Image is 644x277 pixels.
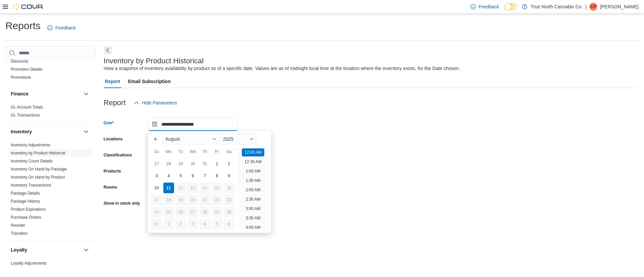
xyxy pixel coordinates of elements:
li: 3:30 AM [243,214,263,222]
div: August, 2025 [151,158,235,230]
div: day-9 [224,170,234,181]
div: day-1 [212,158,222,169]
div: day-4 [163,170,174,181]
button: Previous Month [151,134,161,144]
a: Transfers [11,231,28,236]
div: Sa [224,146,234,157]
span: Promotion Details [11,67,43,72]
div: day-3 [151,170,162,181]
span: GL Transactions [11,113,40,118]
div: day-30 [187,158,198,169]
span: Inventory Adjustments [11,142,50,148]
label: Rooms [104,185,117,190]
button: Inventory [11,128,81,135]
div: day-13 [187,183,198,193]
li: 1:30 AM [243,177,263,185]
li: 4:00 AM [243,223,263,231]
h3: Finance [11,90,29,97]
li: 12:00 AM [242,148,264,156]
div: day-11 [163,183,174,193]
div: day-2 [175,219,186,229]
img: Cova [13,3,44,10]
button: Next [104,46,112,54]
label: Products [104,168,121,174]
span: Dark Mode [504,10,505,11]
span: CP [591,3,596,11]
div: day-22 [212,195,222,205]
div: day-21 [200,195,210,205]
span: Package History [11,199,40,204]
label: Classifications [104,152,132,158]
div: day-16 [224,183,234,193]
span: Loyalty Adjustments [11,261,47,266]
a: Promotion Details [11,67,43,72]
a: Discounts [11,59,29,64]
div: We [187,146,198,157]
div: day-2 [224,158,234,169]
div: Discounts & Promotions [5,57,96,84]
div: day-26 [175,207,186,217]
label: Date [104,120,114,126]
div: day-15 [212,183,222,193]
div: day-18 [163,195,174,205]
div: Button. Open the month selector. August is currently selected. [163,134,219,144]
span: Promotions [11,75,31,80]
li: 2:30 AM [243,195,263,203]
span: Purchase Orders [11,215,41,220]
a: Inventory Count Details [11,159,53,163]
span: Feedback [55,24,76,31]
a: Inventory by Product Historical [11,151,65,155]
a: Loyalty Adjustments [11,261,47,266]
li: 3:00 AM [243,205,263,213]
div: day-6 [224,219,234,229]
a: Package Details [11,191,40,196]
button: Finance [82,90,90,98]
span: Inventory Count Details [11,158,53,164]
div: day-19 [175,195,186,205]
a: GL Transactions [11,113,40,118]
button: Finance [11,90,81,97]
div: Button. Open the year selector. 2025 is currently selected. [220,134,256,144]
div: day-27 [151,158,162,169]
button: Inventory [82,128,90,136]
li: 12:30 AM [242,158,264,166]
span: Feedback [479,3,499,10]
button: Hide Parameters [131,96,180,110]
span: 2025 [223,136,233,142]
div: day-30 [224,207,234,217]
span: Inventory by Product Historical [11,150,65,156]
div: day-25 [163,207,174,217]
div: day-14 [200,183,210,193]
div: day-31 [200,158,210,169]
div: day-3 [187,219,198,229]
div: day-5 [175,170,186,181]
h3: Inventory [11,128,32,135]
div: Fr [212,146,222,157]
div: Finance [5,103,96,122]
a: Product Expirations [11,207,46,212]
div: day-12 [175,183,186,193]
div: day-6 [187,170,198,181]
a: Inventory On Hand by Product [11,175,65,180]
div: day-20 [187,195,198,205]
div: day-7 [200,170,210,181]
p: | [585,3,587,11]
a: Feedback [45,21,78,34]
div: day-10 [151,183,162,193]
button: Loyalty [11,247,81,253]
div: Inventory [5,141,96,240]
a: GL Account Totals [11,105,43,110]
div: Charmella Penchuk [589,3,597,11]
span: Hide Parameters [142,99,177,106]
div: Th [200,146,210,157]
span: August [165,136,180,142]
h3: Inventory by Product Historical [104,57,204,65]
div: day-4 [200,219,210,229]
div: day-5 [212,219,222,229]
div: Su [151,146,162,157]
p: True North Cannabis Co. [531,3,583,11]
span: Inventory On Hand by Package [11,166,67,172]
span: GL Account Totals [11,105,43,110]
